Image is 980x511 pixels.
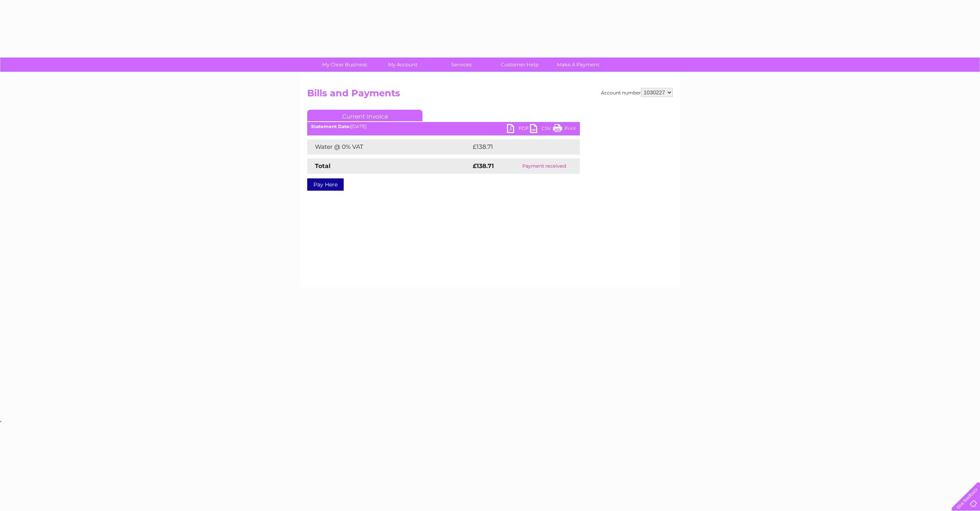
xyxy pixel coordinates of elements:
[371,58,435,72] a: My Account
[307,124,580,129] div: [DATE]
[315,162,331,170] strong: Total
[546,58,610,72] a: Make A Payment
[313,58,376,72] a: My Clear Business
[553,124,576,135] a: Print
[473,162,494,170] strong: £138.71
[307,178,344,191] a: Pay Here
[488,58,551,72] a: Customer Help
[430,58,493,72] a: Services
[311,124,351,129] b: Statement Date:
[530,124,553,135] a: CSV
[307,110,422,121] a: Current Invoice
[507,124,530,135] a: PDF
[307,139,471,155] td: Water @ 0% VAT
[471,139,565,155] td: £138.71
[601,88,673,97] div: Account number
[307,88,673,102] h2: Bills and Payments
[508,158,580,174] td: Payment received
